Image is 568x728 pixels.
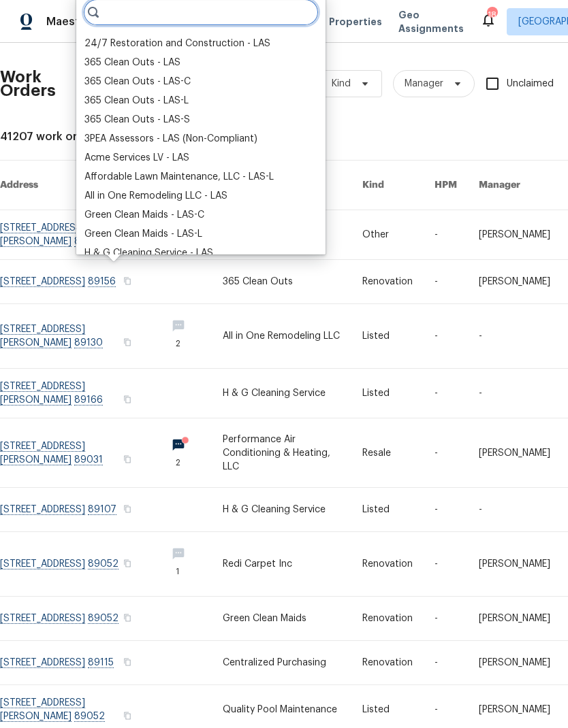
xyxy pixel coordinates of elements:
td: Listed [351,488,424,532]
div: 18 [487,8,496,22]
td: [PERSON_NAME] [468,532,561,597]
div: 24/7 Restoration and Construction - LAS [84,37,270,50]
span: Manager [405,77,443,90]
span: Kind [332,77,351,90]
td: Listed [351,304,424,369]
td: Renovation [351,532,424,597]
td: Redi Carpet Inc [212,532,351,597]
th: HPM [424,161,468,210]
td: Renovation [351,260,424,304]
td: Green Clean Maids [212,597,351,641]
td: - [424,532,468,597]
div: Affordable Lawn Maintenance, LLC - LAS-L [84,170,274,184]
th: Kind [351,161,424,210]
td: [PERSON_NAME] [468,260,561,304]
div: Green Clean Maids - LAS-L [84,227,202,241]
span: Maestro [46,15,91,29]
td: - [424,597,468,641]
td: Renovation [351,597,424,641]
div: 365 Clean Outs - LAS-C [84,75,191,88]
span: Unclaimed [507,77,554,91]
button: Copy Address [121,656,133,668]
th: Manager [468,161,561,210]
td: Centralized Purchasing [212,641,351,685]
td: [PERSON_NAME] [468,641,561,685]
div: 365 Clean Outs - LAS [84,56,180,69]
td: - [424,369,468,418]
td: H & G Cleaning Service [212,369,351,418]
td: - [424,488,468,532]
button: Copy Address [121,275,133,287]
td: Performance Air Conditioning & Heating, LLC [212,418,351,488]
button: Copy Address [121,612,133,624]
div: Green Clean Maids - LAS-C [84,208,204,222]
td: Renovation [351,641,424,685]
td: - [424,418,468,488]
div: 3PEA Assessors - LAS (Non-Compliant) [84,132,257,146]
div: Acme Services LV - LAS [84,151,189,165]
td: - [424,210,468,260]
button: Copy Address [121,336,133,348]
td: - [424,304,468,369]
td: - [468,488,561,532]
div: H & G Cleaning Service - LAS [84,246,213,260]
button: Copy Address [121,710,133,722]
td: H & G Cleaning Service [212,488,351,532]
div: All in One Remodeling LLC - LAS [84,189,227,203]
td: [PERSON_NAME] [468,418,561,488]
button: Copy Address [121,453,133,465]
td: - [468,369,561,418]
td: [PERSON_NAME] [468,597,561,641]
button: Copy Address [121,393,133,406]
td: [PERSON_NAME] [468,210,561,260]
td: - [424,260,468,304]
button: Copy Address [121,557,133,569]
span: Properties [329,15,382,29]
button: Copy Address [121,503,133,515]
td: Other [351,210,424,260]
td: 365 Clean Outs [212,260,351,304]
td: - [424,641,468,685]
td: All in One Remodeling LLC [212,304,351,369]
div: 365 Clean Outs - LAS-L [84,94,189,107]
td: Resale [351,418,424,488]
div: 365 Clean Outs - LAS-S [84,113,190,127]
td: Listed [351,369,424,418]
span: Geo Assignments [398,8,464,35]
td: - [468,304,561,369]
